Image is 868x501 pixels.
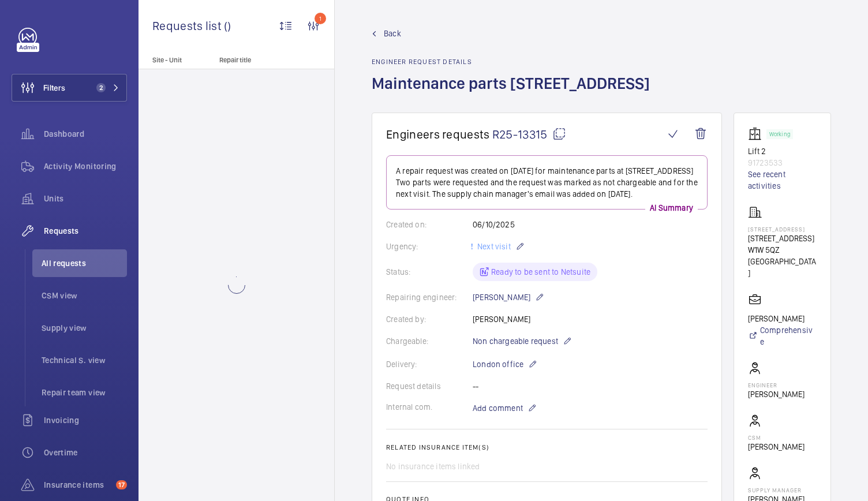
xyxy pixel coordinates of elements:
[42,354,127,366] span: Technical S. view
[748,244,817,279] p: W1W 5QZ [GEOGRAPHIC_DATA]
[748,226,817,233] p: [STREET_ADDRESS]
[645,202,698,214] p: AI Summary
[44,225,127,237] span: Requests
[42,257,127,269] span: All requests
[116,480,127,489] span: 17
[42,290,127,301] span: CSM view
[748,324,817,347] a: Comprehensive
[44,128,127,140] span: Dashboard
[42,387,127,398] span: Repair team view
[44,160,127,172] span: Activity Monitoring
[396,165,698,200] p: A repair request was created on [DATE] for maintenance parts at [STREET_ADDRESS] Two parts were r...
[384,28,401,39] span: Back
[42,322,127,334] span: Supply view
[43,82,65,94] span: Filters
[219,56,295,64] p: Repair title
[473,402,523,414] span: Add comment
[372,58,657,66] h2: Engineer request details
[473,335,558,347] span: Non chargeable request
[748,388,805,400] p: [PERSON_NAME]
[748,313,817,324] p: [PERSON_NAME]
[44,447,127,458] span: Overtime
[748,157,817,169] p: 91723533
[748,487,817,493] p: Supply manager
[44,414,127,426] span: Invoicing
[386,127,490,141] span: Engineers requests
[473,290,544,304] p: [PERSON_NAME]
[748,434,805,441] p: CSM
[492,127,566,141] span: R25-13315
[748,169,817,192] a: See recent activities
[473,357,537,371] p: London office
[44,193,127,204] span: Units
[748,127,766,141] img: elevator.svg
[96,83,106,92] span: 2
[139,56,215,64] p: Site - Unit
[372,73,657,113] h1: Maintenance parts [STREET_ADDRESS]
[748,233,817,244] p: [STREET_ADDRESS]
[44,479,111,491] span: Insurance items
[748,145,817,157] p: Lift 2
[475,242,511,251] span: Next visit
[769,132,790,136] p: Working
[748,382,805,388] p: Engineer
[152,18,224,33] span: Requests list
[386,443,708,451] h2: Related insurance item(s)
[748,441,805,453] p: [PERSON_NAME]
[12,74,127,102] button: Filters2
